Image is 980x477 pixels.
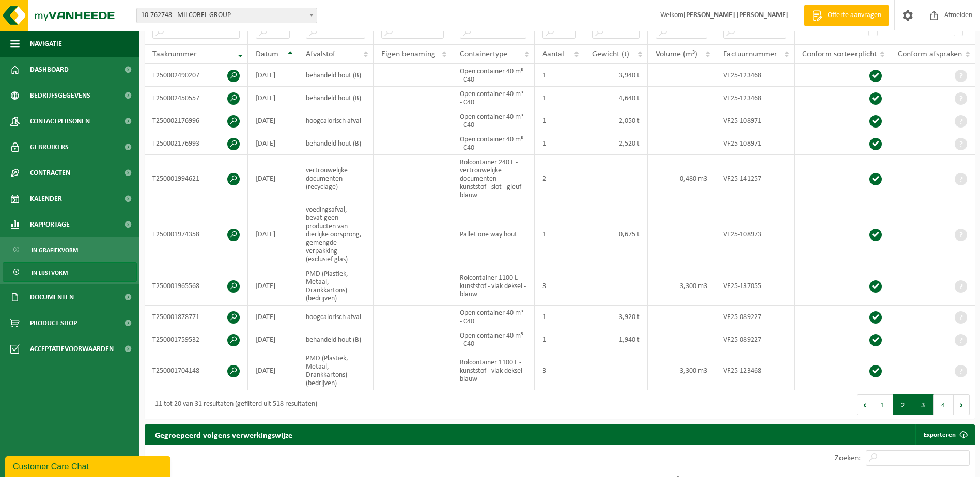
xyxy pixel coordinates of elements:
[145,351,248,390] td: T250001704148
[804,5,889,26] a: Offerte aanvragen
[934,394,954,415] button: 4
[584,328,648,351] td: 1,940 t
[723,50,777,58] span: Factuurnummer
[715,306,795,328] td: VF25-089227
[248,109,298,132] td: [DATE]
[30,31,62,57] span: Navigatie
[452,328,535,351] td: Open container 40 m³ - C40
[248,64,298,87] td: [DATE]
[715,64,795,87] td: VF25-123468
[715,109,795,132] td: VF25-108971
[248,202,298,266] td: [DATE]
[648,266,715,306] td: 3,300 m3
[298,328,374,351] td: behandeld hout (B)
[857,394,873,415] button: Previous
[452,132,535,155] td: Open container 40 m³ - C40
[306,50,335,58] span: Afvalstof
[30,108,90,134] span: Contactpersonen
[460,50,507,58] span: Containertype
[145,202,248,266] td: T250001974358
[802,50,877,58] span: Conform sorteerplicht
[30,212,70,237] span: Rapportage
[584,306,648,328] td: 3,920 t
[715,87,795,109] td: VF25-123468
[298,351,374,390] td: PMD (Plastiek, Metaal, Drankkartons) (bedrijven)
[381,50,435,58] span: Eigen benaming
[715,202,795,266] td: VF25-108973
[298,306,374,328] td: hoogcalorisch afval
[535,351,584,390] td: 3
[542,50,564,58] span: Aantal
[298,132,374,155] td: behandeld hout (B)
[825,10,884,21] span: Offerte aanvragen
[30,160,70,186] span: Contracten
[873,394,893,415] button: 1
[648,351,715,390] td: 3,300 m3
[898,50,962,58] span: Conform afspraken
[648,155,715,202] td: 0,480 m3
[535,266,584,306] td: 3
[954,394,970,415] button: Next
[145,109,248,132] td: T250002176996
[915,424,974,445] a: Exporteren
[32,263,68,282] span: In lijstvorm
[535,202,584,266] td: 1
[145,306,248,328] td: T250001878771
[248,266,298,306] td: [DATE]
[145,155,248,202] td: T250001994621
[3,262,137,282] a: In lijstvorm
[298,87,374,109] td: behandeld hout (B)
[913,394,934,415] button: 3
[298,266,374,306] td: PMD (Plastiek, Metaal, Drankkartons) (bedrijven)
[592,50,629,58] span: Gewicht (t)
[452,64,535,87] td: Open container 40 m³ - C40
[30,186,62,212] span: Kalender
[30,310,77,336] span: Product Shop
[152,50,197,58] span: Taaknummer
[584,64,648,87] td: 3,940 t
[145,424,303,444] h2: Gegroepeerd volgens verwerkingswijze
[452,109,535,132] td: Open container 40 m³ - C40
[298,64,374,87] td: behandeld hout (B)
[298,155,374,202] td: vertrouwelijke documenten (recyclage)
[535,306,584,328] td: 1
[30,57,69,83] span: Dashboard
[452,87,535,109] td: Open container 40 m³ - C40
[715,328,795,351] td: VF25-089227
[584,109,648,132] td: 2,050 t
[298,109,374,132] td: hoogcalorisch afval
[584,87,648,109] td: 4,640 t
[683,11,788,19] strong: [PERSON_NAME] [PERSON_NAME]
[248,306,298,328] td: [DATE]
[145,87,248,109] td: T250002450557
[715,155,795,202] td: VF25-141257
[137,8,317,23] span: 10-762748 - MILCOBEL GROUP
[145,132,248,155] td: T250002176993
[535,132,584,155] td: 1
[5,454,173,477] iframe: chat widget
[248,87,298,109] td: [DATE]
[535,87,584,109] td: 1
[656,50,697,58] span: Volume (m³)
[452,306,535,328] td: Open container 40 m³ - C40
[136,8,317,23] span: 10-762748 - MILCOBEL GROUP
[893,394,913,415] button: 2
[248,155,298,202] td: [DATE]
[715,132,795,155] td: VF25-108971
[30,83,90,108] span: Bedrijfsgegevens
[835,454,861,463] label: Zoeken:
[584,132,648,155] td: 2,520 t
[535,109,584,132] td: 1
[715,266,795,306] td: VF25-137055
[298,202,374,266] td: voedingsafval, bevat geen producten van dierlijke oorsprong, gemengde verpakking (exclusief glas)
[535,64,584,87] td: 1
[535,328,584,351] td: 1
[30,134,69,160] span: Gebruikers
[256,50,278,58] span: Datum
[248,132,298,155] td: [DATE]
[145,266,248,306] td: T250001965568
[150,395,317,414] div: 11 tot 20 van 31 resultaten (gefilterd uit 518 resultaten)
[145,328,248,351] td: T250001759532
[248,328,298,351] td: [DATE]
